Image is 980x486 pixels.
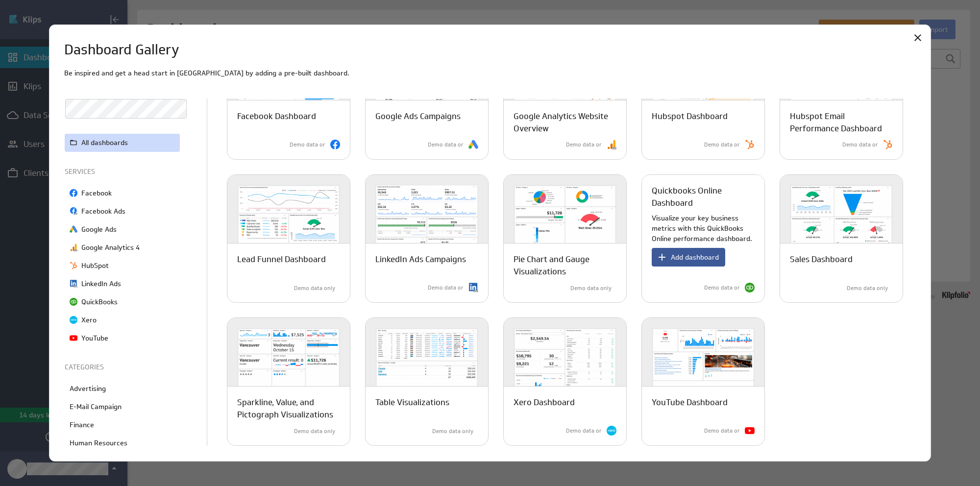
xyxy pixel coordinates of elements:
p: All dashboards [81,138,128,148]
img: image7114667537295097211.png [70,334,77,342]
p: LinkedIn Ads Campaigns [375,253,466,266]
p: Google Ads Campaigns [375,110,461,122]
p: Hubspot Email Performance Dashboard [790,110,893,135]
img: HubSpot [745,140,755,149]
img: image2754833655435752804.png [70,207,77,215]
p: Xero [81,315,97,325]
img: linkedin_ads_campaigns-light-600x400.png [366,175,488,263]
p: Demo data only [432,427,473,436]
p: Lead Funnel Dashboard [237,253,326,266]
img: table_visualizations-light-600x400.png [366,318,488,406]
p: Advertising [70,384,106,394]
span: Add dashboard [671,253,719,262]
p: HubSpot [81,261,109,271]
p: Demo data or [704,284,740,292]
p: Demo data or [704,141,740,149]
p: Demo data or [428,141,464,149]
p: Be inspired and get a head start in [GEOGRAPHIC_DATA] by adding a pre-built dashboard. [64,68,916,78]
p: Demo data only [294,284,335,292]
div: Close [909,29,926,46]
p: SERVICES [65,167,182,177]
img: lead_funnel-light-600x400.png [227,175,350,263]
button: Add dashboard [652,248,725,267]
p: Google Analytics Website Overview [514,110,616,135]
img: Google Analytics 4 [607,140,616,149]
p: CATEGORIES [65,362,182,372]
img: sparkline_value_pictogram-light-600x400.png [227,318,350,406]
p: Facebook Dashboard [237,110,316,122]
img: image8417636050194330799.png [70,225,77,233]
p: Facebook Ads [81,206,125,217]
p: Demo data or [566,141,602,149]
p: Demo data only [570,284,612,292]
img: Google Ads [468,140,478,149]
p: Human Resources [70,438,127,448]
img: pie_gauge-light-600x400.png [504,175,626,263]
p: Demo data only [847,284,888,292]
img: xero_dashboard-light-600x400.png [504,318,626,406]
img: sales_dashboard-light-600x400.png [780,175,903,263]
p: Xero Dashboard [514,396,575,409]
p: Demo data or [704,427,740,435]
p: Sparkline, Value, and Pictograph Visualizations [237,396,340,421]
h1: Dashboard Gallery [64,40,179,60]
img: YouTube [745,426,755,436]
p: Quickbooks Online Dashboard [652,185,755,209]
img: image729517258887019810.png [70,189,77,197]
p: Google Analytics 4 [81,243,140,253]
img: HubSpot [883,140,893,149]
img: image1858912082062294012.png [70,280,77,288]
img: youtube_dashboard-light-600x400.png [642,318,764,406]
img: image4788249492605619304.png [70,262,77,269]
img: Xero [607,426,616,436]
p: LinkedIn Ads [81,279,121,289]
p: Facebook [81,188,112,198]
p: Pie Chart and Gauge Visualizations [514,253,616,278]
img: QuickBooks [745,283,755,292]
p: Hubspot Dashboard [652,110,728,122]
p: Finance [70,420,94,430]
p: Google Ads [81,224,117,235]
img: image6502031566950861830.png [70,243,77,251]
p: Demo data or [842,141,878,149]
p: Demo data or [290,141,325,149]
img: LinkedIn Ads [468,283,478,292]
p: Visualize your key business metrics with this QuickBooks Online performance dashboard. [652,213,755,244]
img: Facebook [330,140,340,149]
p: Sales Dashboard [790,253,853,266]
p: Demo data or [428,284,464,292]
img: image5502353411254158712.png [70,298,77,306]
p: YouTube Dashboard [652,396,728,409]
p: YouTube [81,333,108,343]
p: Table Visualizations [375,396,449,409]
p: QuickBooks [81,297,118,307]
p: Demo data only [294,427,335,436]
p: E-Mail Campaign [70,402,122,412]
img: image3155776258136118639.png [70,316,77,324]
p: Demo data or [566,427,602,435]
